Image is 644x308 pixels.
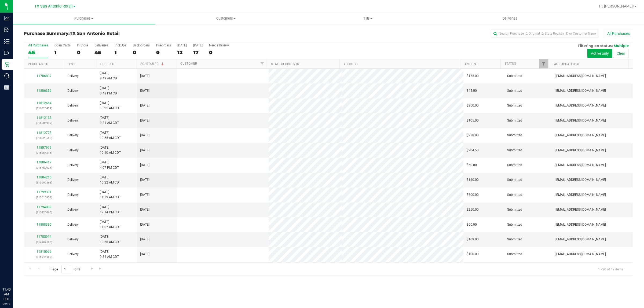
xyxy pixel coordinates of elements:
[4,73,9,79] inline-svg: Call Center
[467,222,477,227] span: $60.00
[2,287,10,302] p: 11:40 AM CDT
[68,62,76,66] a: Type
[94,49,108,56] div: 45
[100,234,121,244] span: [DATE] 10:56 AM CDT
[140,222,149,227] span: [DATE]
[100,175,121,185] span: [DATE] 10:22 AM CDT
[467,207,479,212] span: $250.00
[4,50,9,56] inline-svg: Outbound
[36,146,52,149] a: 11807979
[297,13,439,24] a: Tills
[54,49,71,56] div: 1
[140,62,165,66] a: Scheduled
[467,74,479,79] span: $175.00
[115,49,126,56] div: 1
[156,49,171,56] div: 0
[67,103,79,108] span: Delivery
[28,49,48,56] div: 46
[140,192,149,197] span: [DATE]
[97,265,104,272] a: Go to the last page
[27,135,61,141] p: (316023608)
[193,49,203,56] div: 17
[100,101,121,111] span: [DATE] 10:25 AM CDT
[491,30,598,38] input: Search Purchase ID, Original ID, State Registry ID or Customer Name...
[209,49,229,56] div: 0
[177,49,187,56] div: 12
[27,180,61,185] p: (315699563)
[140,252,149,257] span: [DATE]
[77,43,88,47] div: In Store
[578,43,613,48] span: Filtering on status:
[100,145,121,155] span: [DATE] 10:10 AM CDT
[539,59,548,68] a: Filter
[155,16,297,21] span: Customers
[507,118,522,123] span: Submitted
[100,205,121,215] span: [DATE] 12:14 PM CDT
[100,160,119,170] span: [DATE] 4:07 PM CDT
[27,106,61,111] p: (316020479)
[209,43,229,47] div: Needs Review
[36,175,52,179] a: 11804215
[36,101,52,105] a: 11812664
[100,249,119,259] span: [DATE] 9:34 AM CDT
[555,192,606,197] span: [EMAIL_ADDRESS][DOMAIN_NAME]
[297,16,438,21] span: Tills
[100,86,119,96] span: [DATE] 3:48 PM CDT
[36,223,52,226] a: 11808380
[507,177,522,182] span: Submitted
[555,133,606,138] span: [EMAIL_ADDRESS][DOMAIN_NAME]
[467,118,479,123] span: $105.00
[507,222,522,227] span: Submitted
[587,49,612,58] button: Active only
[27,165,61,170] p: (315767934)
[467,103,479,108] span: $260.00
[467,148,479,153] span: $204.50
[36,235,52,239] a: 11785914
[4,27,9,32] inline-svg: Inbound
[613,49,629,58] button: Clear
[27,195,61,200] p: (315515952)
[2,302,10,306] p: 08/19
[507,207,522,212] span: Submitted
[67,222,79,227] span: Delivery
[133,43,150,47] div: Back-orders
[507,163,522,168] span: Submitted
[24,31,227,36] h3: Purchase Summary:
[594,265,628,273] span: 1 - 20 of 49 items
[555,222,606,227] span: [EMAIL_ADDRESS][DOMAIN_NAME]
[27,120,61,126] p: (316006949)
[555,252,606,257] span: [EMAIL_ADDRESS][DOMAIN_NAME]
[27,150,61,155] p: (315854215)
[140,177,149,182] span: [DATE]
[67,74,79,79] span: Delivery
[67,177,79,182] span: Delivery
[67,133,79,138] span: Delivery
[13,16,155,21] span: Purchases
[140,148,149,153] span: [DATE]
[507,192,522,197] span: Submitted
[193,43,203,47] div: [DATE]
[36,160,52,164] a: 11806417
[36,205,52,209] a: 11794089
[258,59,267,68] a: Filter
[177,43,187,47] div: [DATE]
[34,4,73,9] span: TX San Antonio Retail
[67,192,79,197] span: Delivery
[339,59,460,69] th: Address
[507,237,522,242] span: Submitted
[36,131,52,135] a: 11812773
[467,252,479,257] span: $100.00
[467,192,479,197] span: $600.00
[27,240,61,245] p: (314989526)
[100,219,121,230] span: [DATE] 11:07 AM CDT
[94,43,108,47] div: Deliveries
[467,237,479,242] span: $109.00
[67,148,79,153] span: Delivery
[36,250,52,254] a: 11810966
[4,62,9,67] inline-svg: Retail
[140,118,149,123] span: [DATE]
[555,237,606,242] span: [EMAIL_ADDRESS][DOMAIN_NAME]
[140,237,149,242] span: [DATE]
[28,43,48,47] div: All Purchases
[100,71,119,81] span: [DATE] 8:49 AM CDT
